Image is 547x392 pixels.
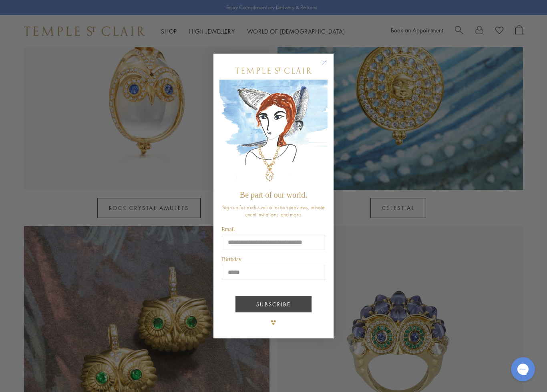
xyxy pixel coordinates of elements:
[235,68,312,74] img: Temple St. Clair
[235,296,312,312] button: SUBSCRIBE
[222,204,325,218] span: Sign up for exclusive collection previews, private event invitations, and more.
[507,354,539,384] iframe: Gorgias live chat messenger
[323,62,333,72] button: Close dialog
[219,80,328,186] img: c4a9eb12-d91a-4d4a-8ee0-386386f4f338.jpeg
[265,314,282,330] img: TSC
[240,190,307,199] span: Be part of our world.
[222,235,325,250] input: Email
[222,256,241,262] span: Birthday
[221,226,235,232] span: Email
